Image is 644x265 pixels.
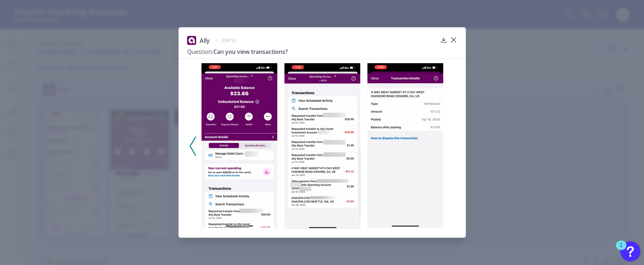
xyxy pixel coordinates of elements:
[222,37,236,43] span: [DATE]
[200,37,210,45] span: Ally
[620,241,640,261] button: Open Resource Center, 1 new notification
[620,245,623,255] div: 1
[187,48,437,56] h3: Can you view transactions?
[187,48,213,56] span: Question:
